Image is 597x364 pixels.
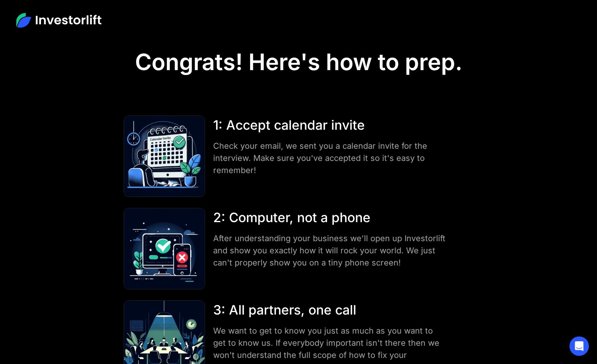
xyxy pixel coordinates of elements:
[213,232,448,269] div: After understanding your business we'll open up Investorlift and show you exactly how it will roc...
[213,116,448,135] div: 1: Accept calendar invite
[213,140,448,176] div: Check your email, we sent you a calendar invite for the interview. Make sure you've accepted it s...
[135,49,462,76] h1: Congrats! Here's how to prep.
[213,300,448,320] div: 3: All partners, one call
[569,336,589,356] div: Open Intercom Messenger
[213,208,448,227] div: 2: Computer, not a phone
